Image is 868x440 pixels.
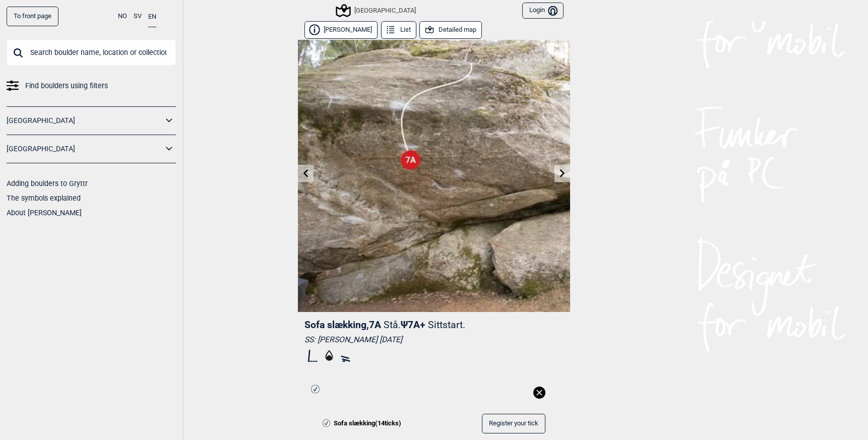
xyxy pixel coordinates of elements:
span: Find boulders using filters [25,79,108,93]
button: Login [522,3,564,19]
button: EN [148,7,156,27]
input: Search boulder name, location or collection [7,39,176,66]
span: Ψ 7A+ [401,319,465,331]
span: Sofa slækking ( 14 ticks) [334,419,401,428]
div: [GEOGRAPHIC_DATA] [337,5,416,17]
button: List [381,21,416,39]
button: Register your tick [482,414,545,433]
a: The symbols explained [7,194,81,202]
span: Register your tick [489,420,538,427]
img: Sofa slaekking [298,40,570,312]
a: Adding boulders to Gryttr [7,179,88,187]
p: Sittstart. [428,319,465,331]
button: NO [118,7,127,26]
p: Stå. [384,319,401,331]
a: [GEOGRAPHIC_DATA] [7,142,163,156]
a: [GEOGRAPHIC_DATA] [7,113,163,128]
button: Detailed map [419,21,482,39]
button: SV [134,7,142,26]
a: Find boulders using filters [7,79,176,93]
span: Sofa slækking , 7A [304,319,381,331]
a: About [PERSON_NAME] [7,209,82,217]
div: SS: [PERSON_NAME] [DATE] [304,335,564,345]
a: To front page [7,7,58,26]
button: [PERSON_NAME] [304,21,378,39]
